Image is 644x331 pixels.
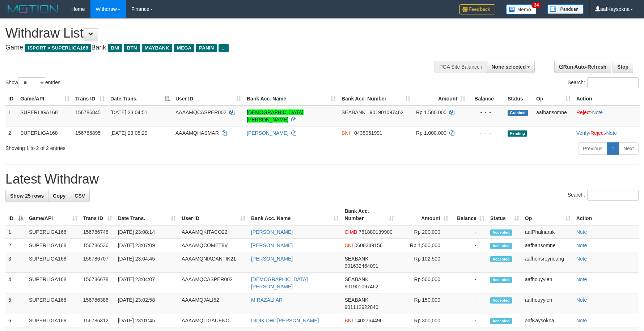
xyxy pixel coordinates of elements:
[80,314,115,327] td: 156786312
[576,256,587,262] a: Note
[344,263,378,269] span: Copy 901632464091 to clipboard
[115,293,179,314] td: [DATE] 23:02:58
[107,92,173,106] th: Date Trans.: activate to sort column descending
[251,297,283,303] a: M RAZALI AR
[397,314,451,327] td: Rp 300,000
[522,225,573,239] td: aafPhalnarak
[115,273,179,293] td: [DATE] 23:04:07
[505,92,533,106] th: Status
[80,252,115,273] td: 156786707
[397,273,451,293] td: Rp 500,000
[70,190,90,202] a: CSV
[26,205,80,225] th: Game/API: activate to sort column ascending
[342,109,365,115] span: SEABANK
[568,190,639,201] label: Search:
[5,205,26,225] th: ID: activate to sort column descending
[573,92,640,106] th: Action
[115,314,179,327] td: [DATE] 23:01:45
[490,256,512,262] span: Accepted
[397,239,451,252] td: Rp 1,500,000
[522,273,573,293] td: aafhouyyien
[522,293,573,314] td: aafhouyyien
[522,205,573,225] th: Op: activate to sort column ascending
[5,190,48,202] a: Show 25 rows
[490,297,512,304] span: Accepted
[72,92,107,106] th: Trans ID: activate to sort column ascending
[533,106,573,126] td: aafbansomne
[247,109,304,122] a: [DEMOGRAPHIC_DATA][PERSON_NAME]
[508,110,528,116] span: Grabbed
[248,205,342,225] th: Bank Acc. Name: activate to sort column ascending
[5,4,60,14] img: MOTION_logo.png
[115,252,179,273] td: [DATE] 23:04:45
[533,92,573,106] th: Op: activate to sort column ascending
[251,256,293,262] a: [PERSON_NAME]
[592,109,603,115] a: Note
[339,92,413,106] th: Bank Acc. Number: activate to sort column ascending
[490,229,512,236] span: Accepted
[397,205,451,225] th: Amount: activate to sort column ascending
[175,130,219,136] span: AAAAMQHASMAR
[573,126,640,139] td: · ·
[487,205,522,225] th: Status: activate to sort column ascending
[344,276,368,282] span: SEABANK
[5,293,26,314] td: 5
[487,61,535,73] button: None selected
[471,129,502,137] div: - - -
[5,106,17,126] td: 1
[522,314,573,327] td: aafKaysokna
[110,109,147,115] span: [DATE] 23:04:51
[75,109,101,115] span: 156786845
[26,225,80,239] td: SUPERLIGA168
[568,77,639,88] label: Search:
[522,252,573,273] td: aafhonsreyneang
[179,239,248,252] td: AAAAMQCOMET8V
[607,142,619,155] a: 1
[342,205,397,225] th: Bank Acc. Number: activate to sort column ascending
[179,252,248,273] td: AAAAMQNIACANTIK21
[435,61,487,73] div: PGA Site Balance /
[10,193,44,199] span: Show 25 rows
[108,44,122,52] span: BNI
[196,44,217,52] span: PANIN
[26,273,80,293] td: SUPERLIGA168
[587,190,639,201] input: Search:
[5,314,26,327] td: 6
[251,242,293,248] a: [PERSON_NAME]
[451,273,487,293] td: -
[613,61,633,73] a: Stop
[173,92,244,106] th: User ID: activate to sort column ascending
[244,92,339,106] th: Bank Acc. Name: activate to sort column ascending
[490,318,512,324] span: Accepted
[5,239,26,252] td: 2
[492,64,526,70] span: None selected
[80,273,115,293] td: 156786678
[576,229,587,235] a: Note
[75,193,85,199] span: CSV
[606,130,617,136] a: Note
[5,225,26,239] td: 1
[5,142,263,152] div: Showing 1 to 2 of 2 entries
[576,242,587,248] a: Note
[573,205,639,225] th: Action
[115,239,179,252] td: [DATE] 23:07:09
[142,44,172,52] span: MAYBANK
[344,297,368,303] span: SEABANK
[115,205,179,225] th: Date Trans.: activate to sort column ascending
[5,77,60,88] label: Show entries
[80,225,115,239] td: 156786748
[576,130,589,136] a: Verify
[5,126,17,139] td: 2
[573,106,640,126] td: ·
[451,239,487,252] td: -
[5,44,422,51] h4: Game: Bank:
[17,106,72,126] td: SUPERLIGA168
[416,109,446,115] span: Rp 1.500.000
[451,314,487,327] td: -
[471,109,502,116] div: - - -
[5,26,422,40] h1: Withdraw List
[179,205,248,225] th: User ID: activate to sort column ascending
[490,277,512,283] span: Accepted
[397,252,451,273] td: Rp 102,500
[619,142,639,155] a: Next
